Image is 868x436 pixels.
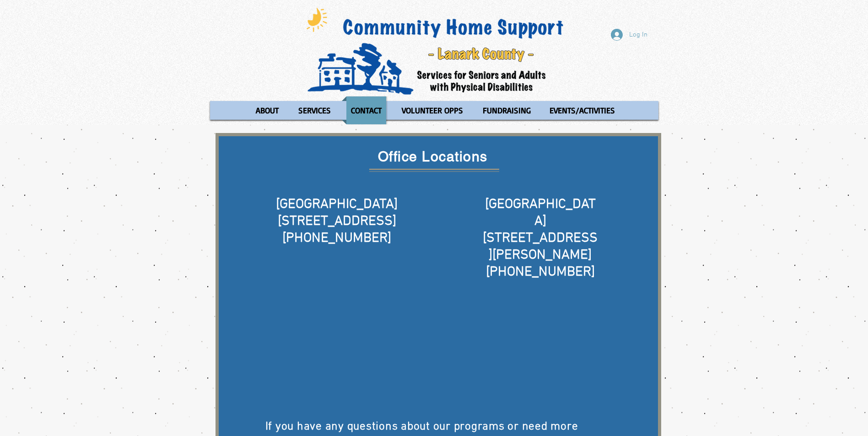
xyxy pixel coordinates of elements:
p: VOLUNTEER OPPS [398,96,467,124]
a: ABOUT [247,96,287,124]
p: SERVICES [294,96,335,124]
a: EVENTS/ACTIVITIES [541,96,624,124]
span: [GEOGRAPHIC_DATA] [485,196,596,230]
a: VOLUNTEER OPPS [393,96,472,124]
span: Office Locations [378,149,488,165]
p: CONTACT [347,96,386,124]
p: EVENTS/ACTIVITIES [545,96,619,124]
p: ABOUT [252,96,283,124]
nav: Site [210,96,658,124]
button: Log In [604,26,654,43]
span: [STREET_ADDRESS] [278,213,396,230]
span: [STREET_ADDRESS][PERSON_NAME] [483,230,598,264]
span: Log In [626,30,651,40]
a: SERVICES [290,96,340,124]
span: [PHONE_NUMBER] [282,230,391,247]
span: [GEOGRAPHIC_DATA] [276,196,398,213]
span: [PHONE_NUMBER] [486,264,595,281]
a: CONTACT [342,96,391,124]
p: FUNDRAISING [479,96,535,124]
a: FUNDRAISING [474,96,539,124]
